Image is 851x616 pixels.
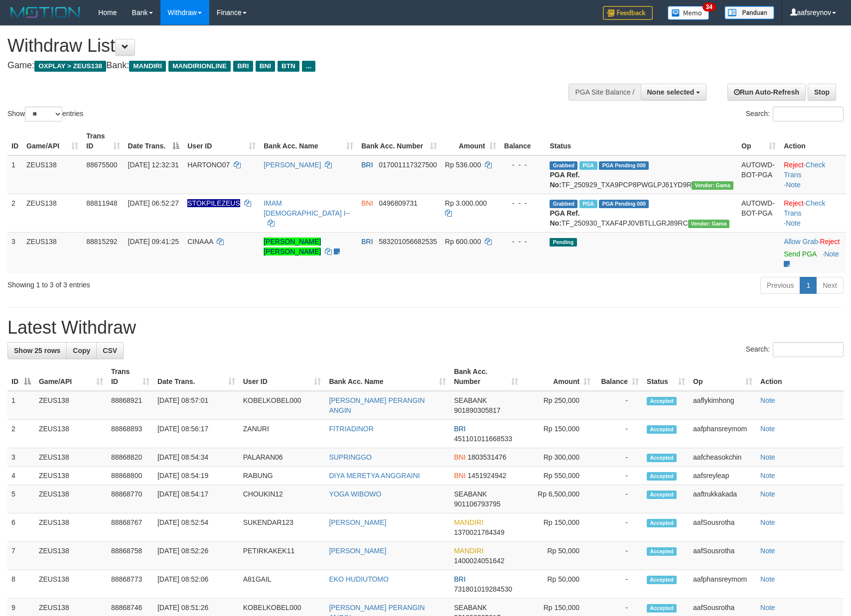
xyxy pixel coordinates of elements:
a: FITRIADINOR [329,425,373,433]
th: Date Trans.: activate to sort column descending [124,127,184,155]
span: Grabbed [550,200,577,208]
td: ZEUS138 [35,448,107,467]
span: Accepted [647,491,677,499]
span: [DATE] 09:41:25 [128,238,179,246]
td: · [780,232,846,273]
td: aafSousrotha [689,513,756,542]
span: Copy 017001117327500 to clipboard [379,161,437,169]
th: ID: activate to sort column descending [7,363,35,391]
a: Send PGA [784,250,816,258]
td: TF_250929_TXA9PCP8PWGLPJ61YD9R [546,155,737,194]
a: Note [760,472,775,480]
td: ZEUS138 [22,232,82,273]
h4: Game: Bank: [7,61,558,71]
a: Reject [784,161,804,169]
th: Status [546,127,737,155]
td: - [594,542,643,570]
a: Note [760,518,775,526]
a: CSV [96,342,124,359]
td: aaftrukkakada [689,485,756,513]
a: Stop [808,84,836,101]
td: - [594,391,643,420]
td: Rp 50,000 [522,570,594,599]
td: 88868820 [107,448,153,467]
a: Allow Grab [784,238,818,246]
td: - [594,448,643,467]
th: Date Trans.: activate to sort column ascending [153,363,239,391]
td: aafcheasokchin [689,448,756,467]
td: 5 [7,485,35,513]
a: Run Auto-Refresh [727,84,806,101]
td: 2 [7,194,22,232]
th: Action [756,363,844,391]
a: IMAM [DEMOGRAPHIC_DATA] I-- [264,199,350,217]
a: [PERSON_NAME] [329,547,386,555]
span: BRI [454,575,465,583]
th: Bank Acc. Name: activate to sort column ascending [325,363,450,391]
th: ID [7,127,22,155]
td: - [594,420,643,448]
span: PGA Pending [599,161,649,170]
td: ZEUS138 [22,155,82,194]
td: ZEUS138 [35,513,107,542]
input: Search: [773,342,844,357]
td: 4 [7,467,35,485]
td: [DATE] 08:52:54 [153,513,239,542]
th: Balance: activate to sort column ascending [594,363,643,391]
span: Accepted [647,547,677,556]
a: Note [760,547,775,555]
input: Search: [773,107,844,122]
b: PGA Ref. No: [550,171,579,189]
td: RABUNG [239,467,325,485]
span: [DATE] 12:32:31 [128,161,179,169]
td: ZEUS138 [35,420,107,448]
th: User ID: activate to sort column ascending [239,363,325,391]
div: - - - [504,198,542,208]
span: Vendor URL: https://trx31.1velocity.biz [688,220,730,228]
h1: Latest Withdraw [7,318,844,338]
img: panduan.png [724,6,774,19]
td: 1 [7,391,35,420]
span: Marked by aaftrukkakada [579,161,597,170]
th: Action [780,127,846,155]
a: Note [786,181,801,189]
span: Copy [73,347,90,355]
a: Check Trans [784,199,825,217]
span: Accepted [647,519,677,527]
span: BRI [361,238,373,246]
a: EKO HUDIUTOMO [329,575,389,583]
span: Nama rekening ada tanda titik/strip, harap diedit [187,199,240,207]
td: 88868758 [107,542,153,570]
span: MANDIRIONLINE [168,61,231,72]
td: Rp 300,000 [522,448,594,467]
span: Copy 901106793795 to clipboard [454,500,500,508]
label: Search: [746,342,844,357]
a: Check Trans [784,161,825,179]
img: MOTION_logo.png [7,5,83,20]
td: - [594,513,643,542]
span: 88811948 [86,199,117,207]
span: [DATE] 06:52:27 [128,199,179,207]
td: [DATE] 08:54:17 [153,485,239,513]
td: ZANURI [239,420,325,448]
td: · · [780,194,846,232]
td: TF_250930_TXAF4PJ0VBTLLGRJ89RC [546,194,737,232]
a: Copy [66,342,97,359]
td: aafSousrotha [689,542,756,570]
td: ZEUS138 [35,542,107,570]
td: [DATE] 08:57:01 [153,391,239,420]
th: Op: activate to sort column ascending [689,363,756,391]
td: PALARAN06 [239,448,325,467]
a: Show 25 rows [7,342,67,359]
td: aafsreyleap [689,467,756,485]
span: Copy 901890305817 to clipboard [454,406,500,414]
span: BNI [256,61,275,72]
th: Trans ID: activate to sort column ascending [82,127,124,155]
td: 2 [7,420,35,448]
td: 88868921 [107,391,153,420]
td: 88868773 [107,570,153,599]
img: Feedback.jpg [603,6,653,20]
img: Button%20Memo.svg [668,6,709,20]
label: Search: [746,107,844,122]
th: Bank Acc. Number: activate to sort column ascending [357,127,441,155]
